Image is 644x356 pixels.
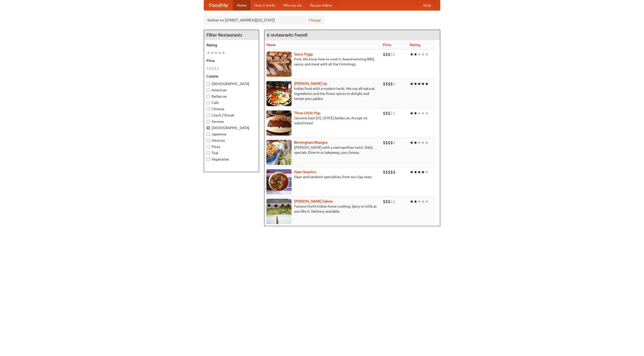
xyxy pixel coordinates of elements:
[207,95,210,98] input: Barbecue
[294,111,320,115] a: Three Little Pigs
[212,66,214,71] li: $
[266,140,292,165] img: bhangra.jpg
[385,52,388,57] li: $
[204,16,325,25] div: Deliver to: [STREET_ADDRESS][US_STATE]
[390,81,393,87] li: $
[425,140,429,145] li: ★
[204,30,259,40] h4: Filter Restaurants
[207,150,256,155] label: Thai
[266,110,292,136] img: littlepigs.jpg
[207,94,256,99] label: Barbecue
[383,169,385,175] li: $
[294,170,316,174] a: Naan Sequitur
[266,52,292,77] img: saucy.jpg
[266,199,292,224] img: currygalore.jpg
[385,81,388,87] li: $
[266,204,379,214] p: Famous North Indian home cooking. Spicy or mild, as you like it. Delivery available.
[209,66,212,71] li: $
[222,50,225,56] li: ★
[207,132,256,137] label: Japanese
[388,169,390,175] li: $
[214,66,217,71] li: $
[207,126,210,130] input: [DEMOGRAPHIC_DATA]
[207,138,256,143] label: Mexican
[390,169,393,175] li: $
[417,199,421,204] li: ★
[393,110,395,116] li: $
[393,140,395,145] li: $
[410,140,414,145] li: ★
[414,52,417,57] li: ★
[294,140,327,144] a: Birmingham Bhangra
[388,52,390,57] li: $
[425,199,429,204] li: ★
[417,52,421,57] li: ★
[410,199,414,204] li: ★
[294,199,333,203] a: [PERSON_NAME] Galore
[294,52,313,56] a: Saucy Piggy
[210,50,214,56] li: ★
[233,0,251,10] a: Home
[207,151,210,155] input: Thai
[414,110,417,116] li: ★
[207,89,210,92] input: American
[207,125,256,130] label: [DEMOGRAPHIC_DATA]
[207,100,256,105] label: Cafe
[207,119,256,124] label: German
[414,199,417,204] li: ★
[207,157,256,162] label: Vegetarian
[385,110,388,116] li: $
[421,199,425,204] li: ★
[383,81,385,87] li: $
[214,50,218,56] li: ★
[207,50,210,56] li: ★
[218,50,222,56] li: ★
[266,115,379,126] p: Genuine East [US_STATE] barbecue. Accept no substitutes!
[393,81,395,87] li: $
[417,140,421,145] li: ★
[266,169,292,194] img: naansequitur.jpg
[266,145,379,155] p: [PERSON_NAME] with a metropolitan twist. Daily specials. Dine-in or takeaway, you choose.
[217,66,219,71] li: $
[390,110,393,116] li: $
[207,106,256,111] label: Chinese
[419,0,435,10] a: Help
[385,169,388,175] li: $
[279,0,306,10] a: Who we are
[414,140,417,145] li: ★
[207,120,210,123] input: German
[425,81,429,87] li: ★
[383,43,391,47] a: Price
[414,169,417,175] li: ★
[207,114,210,117] input: Czech / Slovak
[388,199,390,204] li: $
[425,52,429,57] li: ★
[410,110,414,116] li: ★
[393,169,395,175] li: $
[410,43,420,47] a: Rating
[207,158,210,161] input: Vegetarian
[207,43,256,48] h5: Rating
[266,43,276,47] a: Name
[207,58,256,63] h5: Price
[410,52,414,57] li: ★
[417,169,421,175] li: ★
[417,110,421,116] li: ★
[294,82,327,86] b: [PERSON_NAME] Up
[207,66,209,71] li: $
[207,81,256,86] label: [DEMOGRAPHIC_DATA]
[383,52,385,57] li: $
[421,110,425,116] li: ★
[207,101,210,104] input: Cafe
[383,110,385,116] li: $
[204,0,233,10] a: FoodMe
[266,86,379,101] p: Indian food with a modern twist. We use all-natural ingredients and the finest spices to delight ...
[207,139,210,142] input: Mexican
[385,140,388,145] li: $
[207,88,256,93] label: American
[207,133,210,136] input: Japanese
